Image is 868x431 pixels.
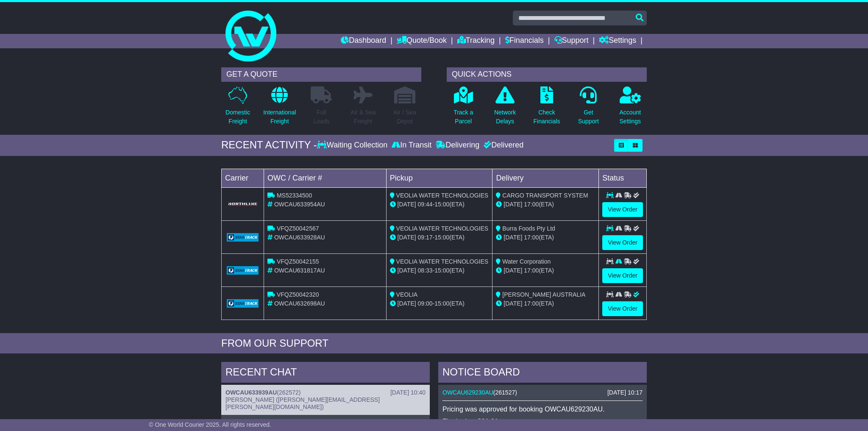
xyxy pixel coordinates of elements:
span: [DATE] [398,234,416,241]
span: 09:17 [418,234,433,241]
div: FROM OUR SUPPORT [221,337,647,350]
span: OWCAU632698AU [274,300,325,307]
span: [DATE] [504,234,522,241]
img: GetCarrierServiceLogo [227,202,259,207]
a: Settings [599,34,636,48]
div: [DATE] 10:17 [607,389,643,396]
p: International Freight [263,108,296,126]
div: Delivering [434,141,481,150]
span: 17:00 [524,267,539,274]
span: 15:00 [434,300,449,307]
span: 15:00 [434,234,449,241]
span: Burra Foods Pty Ltd [502,225,555,232]
a: Financials [505,34,544,48]
span: 15:00 [434,267,449,274]
div: ( ) [225,389,426,396]
a: Support [554,34,589,48]
p: Check Financials [534,108,560,126]
span: 17:00 [524,234,539,241]
span: [DATE] [504,267,522,274]
img: GetCarrierServiceLogo [227,299,259,308]
span: OWCAU631817AU [274,267,325,274]
div: NOTICE BOARD [438,362,647,385]
p: Get Support [578,108,599,126]
div: - (ETA) [390,266,489,275]
p: Network Delays [494,108,516,126]
p: Track a Parcel [453,108,473,126]
div: (ETA) [496,200,595,209]
span: 261527 [495,389,515,396]
td: Carrier [222,169,264,187]
a: CheckFinancials [533,86,561,131]
span: [DATE] [398,300,416,307]
div: Waiting Collection [317,141,389,150]
span: OWCAU633954AU [274,201,325,208]
div: QUICK ACTIONS [447,67,647,82]
a: View Order [602,301,643,316]
span: [DATE] [504,300,522,307]
span: VFQZ50042155 [277,258,319,265]
span: [DATE] [398,267,416,274]
span: [DATE] [398,201,416,208]
span: [PERSON_NAME] AUSTRALIA [502,291,585,298]
span: 15:00 [434,201,449,208]
a: Quote/Book [397,34,447,48]
div: [DATE] 10:40 [390,389,426,396]
a: OWCAU629230AU [442,389,493,396]
a: Track aParcel [453,86,473,131]
p: Air / Sea Depot [393,108,416,126]
div: Delivered [481,141,523,150]
span: 08:33 [418,267,433,274]
a: View Order [602,268,643,283]
a: InternationalFreight [263,86,296,131]
div: (ETA) [496,299,595,308]
img: GetCarrierServiceLogo [227,266,259,275]
a: AccountSettings [619,86,642,131]
span: 09:00 [418,300,433,307]
div: GET A QUOTE [221,67,421,82]
p: Pricing was approved for booking OWCAU629230AU. [442,405,643,413]
span: 262572 [279,389,299,396]
span: OWCAU633928AU [274,234,325,241]
img: GetCarrierServiceLogo [227,233,259,242]
span: Water Corporation [502,258,551,265]
span: VFQZ50042567 [277,225,319,232]
div: (ETA) [496,233,595,242]
span: VFQZ50042320 [277,291,319,298]
span: VEOLIA WATER TECHNOLOGIES [396,192,489,199]
a: Tracking [457,34,495,48]
span: VEOLIA [396,291,418,298]
div: - (ETA) [390,233,489,242]
span: [DATE] [504,201,522,208]
td: Status [599,169,647,187]
span: © One World Courier 2025. All rights reserved. [149,421,271,428]
a: NetworkDelays [494,86,516,131]
span: 17:00 [524,201,539,208]
div: (ETA) [496,266,595,275]
div: RECENT ACTIVITY - [221,139,317,151]
div: In Transit [389,141,434,150]
span: MS52334500 [277,192,312,199]
td: Pickup [386,169,492,187]
a: Dashboard [341,34,386,48]
p: Domestic Freight [225,108,250,126]
span: [PERSON_NAME] ([PERSON_NAME][EMAIL_ADDRESS][PERSON_NAME][DOMAIN_NAME]) [225,396,380,410]
p: Full Loads [311,108,332,126]
a: View Order [602,235,643,250]
div: - (ETA) [390,200,489,209]
p: Account Settings [620,108,641,126]
div: - (ETA) [390,299,489,308]
td: OWC / Carrier # [264,169,387,187]
span: VEOLIA WATER TECHNOLOGIES [396,258,489,265]
a: GetSupport [578,86,599,131]
td: Delivery [492,169,599,187]
span: CARGO TRANSPORT SYSTEM [502,192,588,199]
p: Final price: $81.91. [442,417,643,425]
div: RECENT CHAT [221,362,430,385]
span: 09:44 [418,201,433,208]
a: DomesticFreight [225,86,250,131]
p: Air & Sea Freight [351,108,376,126]
div: ( ) [442,389,643,396]
span: 17:00 [524,300,539,307]
a: OWCAU633939AU [225,389,277,396]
